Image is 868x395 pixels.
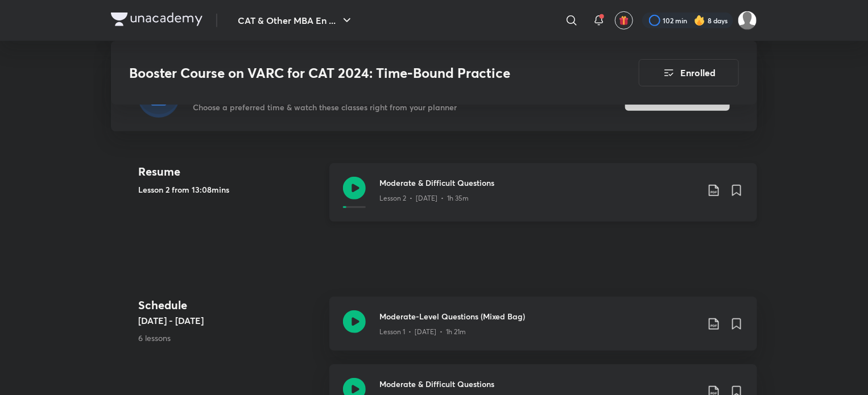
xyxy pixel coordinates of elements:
p: Choose a preferred time & watch these classes right from your planner [193,101,457,113]
a: Moderate & Difficult QuestionsLesson 2 • [DATE] • 1h 35m [329,163,757,235]
h3: Moderate & Difficult Questions [379,378,698,390]
h3: Moderate-Level Questions (Mixed Bag) [379,310,698,322]
h3: Booster Course on VARC for CAT 2024: Time-Bound Practice [129,65,574,81]
h4: Resume [138,163,320,180]
a: Company Logo [111,13,202,29]
img: Aparna Dubey [738,11,757,30]
h5: [DATE] - [DATE] [138,314,320,327]
h4: Schedule [138,297,320,314]
img: Company Logo [111,13,202,26]
p: Lesson 2 • [DATE] • 1h 35m [379,193,469,203]
a: Moderate-Level Questions (Mixed Bag)Lesson 1 • [DATE] • 1h 21m [329,297,757,364]
h5: Lesson 2 from 13:08mins [138,184,320,196]
button: CAT & Other MBA En ... [231,9,361,32]
img: streak [694,15,705,26]
p: Lesson 1 • [DATE] • 1h 21m [379,327,466,337]
button: avatar [615,11,633,30]
h3: Moderate & Difficult Questions [379,177,698,189]
img: avatar [619,15,629,26]
button: Enrolled [639,59,739,86]
p: 6 lessons [138,332,320,344]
